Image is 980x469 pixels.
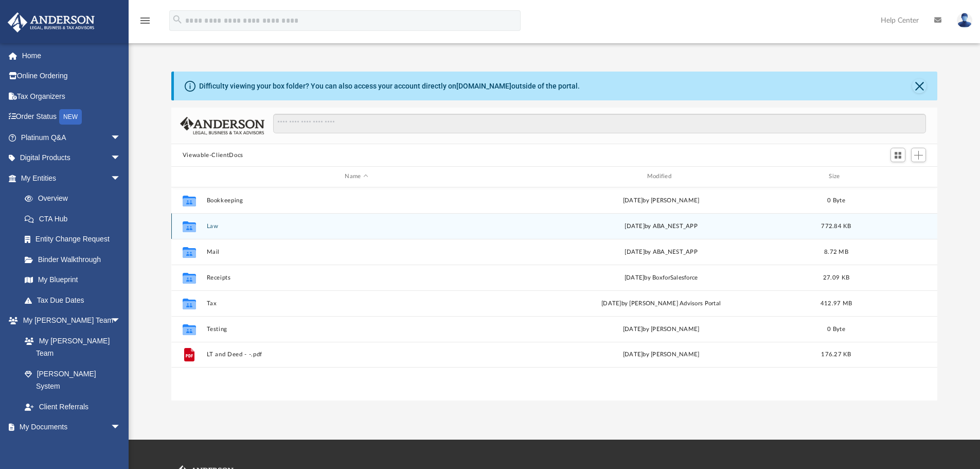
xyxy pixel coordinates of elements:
img: Anderson Advisors Platinum Portal [5,12,98,32]
span: 0 Byte [827,197,845,203]
div: [DATE] by [PERSON_NAME] [511,324,811,334]
a: My [PERSON_NAME] Team [14,331,126,363]
div: [DATE] by ABA_NEST_APP [511,247,811,256]
button: Mail [206,249,506,255]
a: Online Ordering [7,66,136,86]
img: User Pic [957,13,972,28]
div: id [176,172,202,181]
div: [DATE] by [PERSON_NAME] [511,350,811,359]
a: Tax Organizers [7,86,136,107]
div: [DATE] by BoxforSalesforce [511,273,811,282]
div: [DATE] by [PERSON_NAME] Advisors Portal [511,299,811,308]
i: search [172,14,183,25]
input: Search files and folders [273,114,926,133]
span: 412.97 MB [821,300,852,306]
span: arrow_drop_down [111,168,131,189]
span: 176.27 KB [821,352,851,357]
a: Home [7,45,136,66]
div: grid [171,187,938,401]
a: Overview [14,188,136,209]
div: Difficulty viewing your box folder? You can also access your account directly on outside of the p... [199,81,580,92]
button: Receipts [206,274,506,281]
a: My [PERSON_NAME] Teamarrow_drop_down [7,310,131,331]
div: [DATE] by ABA_NEST_APP [511,221,811,231]
a: Entity Change Request [14,229,136,250]
div: Modified [511,172,811,181]
a: [PERSON_NAME] System [14,363,131,396]
a: Platinum Q&Aarrow_drop_down [7,127,136,148]
a: My Documentsarrow_drop_down [7,417,131,438]
a: My Entitiesarrow_drop_down [7,168,136,188]
span: 8.72 MB [824,249,848,254]
button: Bookkeeping [206,197,506,204]
a: My Blueprint [14,270,131,290]
a: Client Referrals [14,396,131,417]
button: Add [911,148,926,162]
a: Digital Productsarrow_drop_down [7,148,136,168]
span: 0 Byte [827,326,845,332]
button: Switch to Grid View [890,148,906,162]
div: NEW [59,109,82,125]
a: CTA Hub [14,209,136,229]
button: LT and Deed - -.pdf [206,351,506,358]
span: arrow_drop_down [111,310,131,332]
button: Law [206,223,506,230]
a: Order StatusNEW [7,107,136,128]
button: Viewable-ClientDocs [183,151,243,160]
button: Tax [206,300,506,307]
i: menu [139,14,151,27]
button: More options [886,347,910,362]
a: Binder Walkthrough [14,249,136,270]
div: [DATE] by [PERSON_NAME] [511,196,811,205]
span: arrow_drop_down [111,127,131,148]
div: Name [206,172,506,181]
button: Testing [206,326,506,333]
button: Close [912,79,926,93]
a: Tax Due Dates [14,290,136,310]
span: 772.84 KB [821,223,851,229]
span: 27.09 KB [823,274,849,280]
span: arrow_drop_down [111,148,131,169]
div: Size [815,172,857,181]
span: arrow_drop_down [111,417,131,438]
div: id [861,172,933,181]
a: [DOMAIN_NAME] [456,82,511,90]
a: menu [139,20,151,27]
